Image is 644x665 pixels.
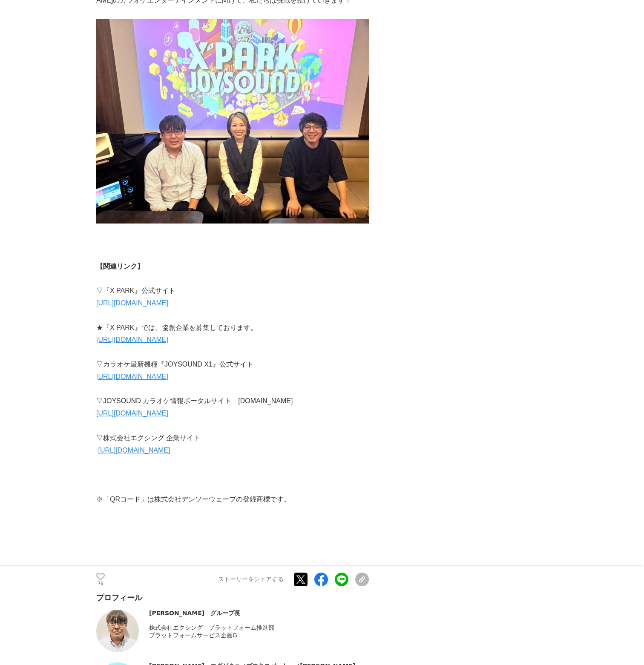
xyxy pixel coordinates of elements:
[96,582,105,586] p: 76
[96,285,369,297] p: ▽『X PARK』公式サイト
[96,336,168,343] a: [URL][DOMAIN_NAME]
[96,593,369,603] div: プロフィール
[149,610,369,617] div: [PERSON_NAME] グループ長
[96,358,369,371] p: ▽カラオケ最新機種『JOYSOUND X1』公式サイト
[218,576,284,583] p: ストーリーをシェアする
[96,299,168,307] a: [URL][DOMAIN_NAME]
[96,263,144,270] strong: 【関連リンク】
[96,322,369,334] p: ★『X PARK』では、協創企業を募集しております。
[149,632,237,639] span: プラットフォームサービス企画G
[96,493,369,506] p: ※「QRコード」は株式会社デンソーウェーブの登録商標です。
[149,624,274,631] span: 株式会社エクシング プラットフォーム推進部
[96,410,168,417] a: [URL][DOMAIN_NAME]
[98,447,170,454] a: [URL][DOMAIN_NAME]
[96,432,369,444] p: ▽株式会社エクシング 企業サイト
[96,610,139,652] img: thumbnail_71bafa00-430a-11ef-acba-498adf96fab4.jpg
[96,373,168,380] a: [URL][DOMAIN_NAME]
[96,19,369,224] img: thumbnail_ca0f33e0-3821-11ef-b7ff-8f2ddad3504f.jpg
[96,395,369,407] p: ▽JOYSOUND カラオケ情報ポータルサイト [DOMAIN_NAME]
